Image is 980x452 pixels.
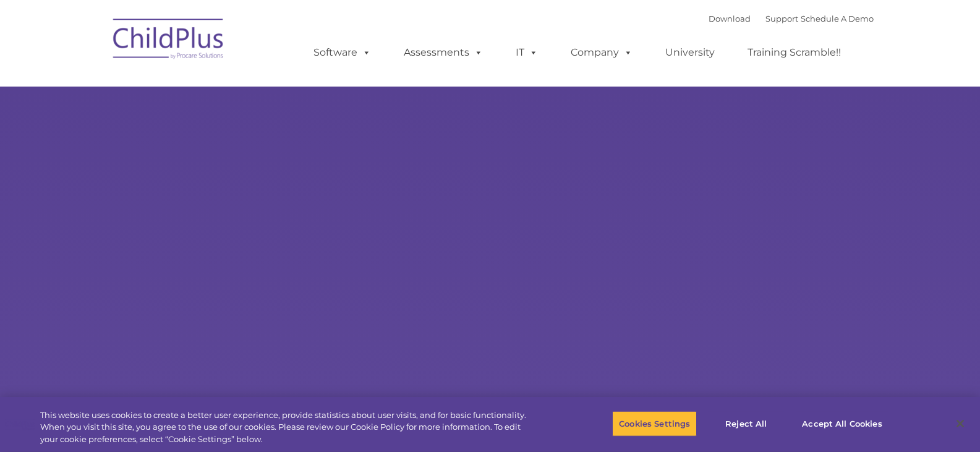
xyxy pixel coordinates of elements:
[801,14,874,23] a: Schedule A Demo
[558,40,645,65] a: Company
[947,410,974,437] button: Close
[612,411,697,437] button: Cookies Settings
[735,40,853,65] a: Training Scramble!!
[765,14,798,23] a: Support
[707,411,785,437] button: Reject All
[709,14,751,23] a: Download
[653,40,727,65] a: University
[40,409,539,446] div: This website uses cookies to create a better user experience, provide statistics about user visit...
[391,40,495,65] a: Assessments
[795,411,888,437] button: Accept All Cookies
[107,10,231,72] img: ChildPlus by Procare Solutions
[503,40,550,65] a: IT
[301,40,383,65] a: Software
[709,14,874,23] font: |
